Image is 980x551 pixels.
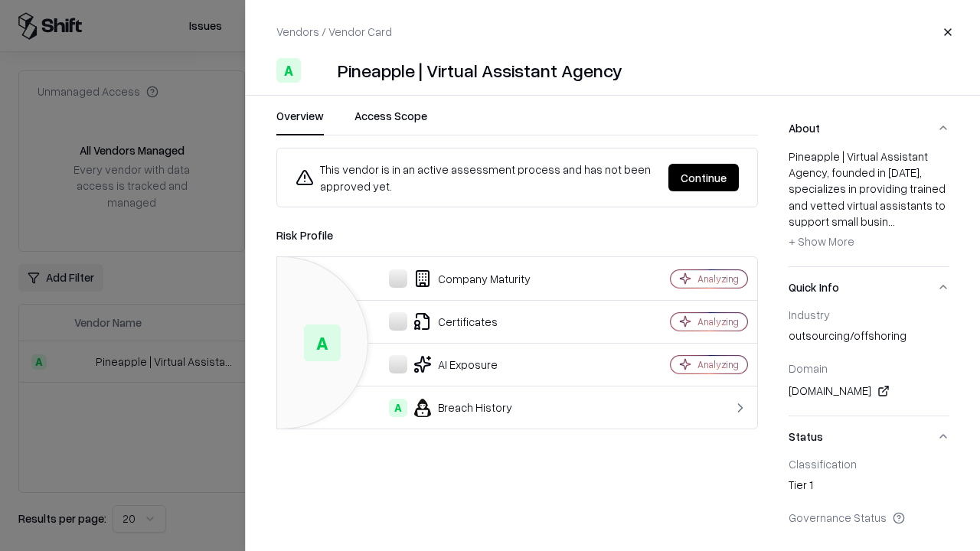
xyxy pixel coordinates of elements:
button: About [789,108,949,148]
div: A [276,58,301,83]
div: Company Maturity [289,269,617,288]
div: Breach History [289,399,617,417]
p: Vendors / Vendor Card [276,24,392,40]
button: Access Scope [354,108,427,135]
span: + Show More [789,234,854,248]
div: Analyzing [697,358,739,371]
button: Quick Info [789,267,949,308]
div: About [789,148,949,266]
div: Governance Status [789,510,949,524]
div: Tier 1 [789,477,949,498]
div: This vendor is in an active assessment process and has not been approved yet. [296,161,656,194]
div: Pineapple | Virtual Assistant Agency [338,58,622,83]
div: Analyzing [697,272,739,285]
div: Domain [789,361,949,375]
div: Risk Profile [276,226,758,244]
button: Continue [668,164,739,191]
div: Classification [789,457,949,471]
div: Pineapple | Virtual Assistant Agency, founded in [DATE], specializes in providing trained and vet... [789,148,949,254]
span: ... [888,214,895,228]
div: [DOMAIN_NAME] [789,382,949,400]
div: Quick Info [789,308,949,416]
button: Status [789,416,949,457]
img: Pineapple | Virtual Assistant Agency [307,58,332,83]
button: + Show More [789,230,854,254]
div: A [304,324,341,361]
div: A [389,399,407,417]
div: outsourcing/offshoring [789,328,949,349]
div: AI Exposure [289,355,617,373]
div: Industry [789,308,949,321]
button: Overview [276,108,324,135]
div: Certificates [289,312,617,331]
div: Analyzing [697,315,739,328]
